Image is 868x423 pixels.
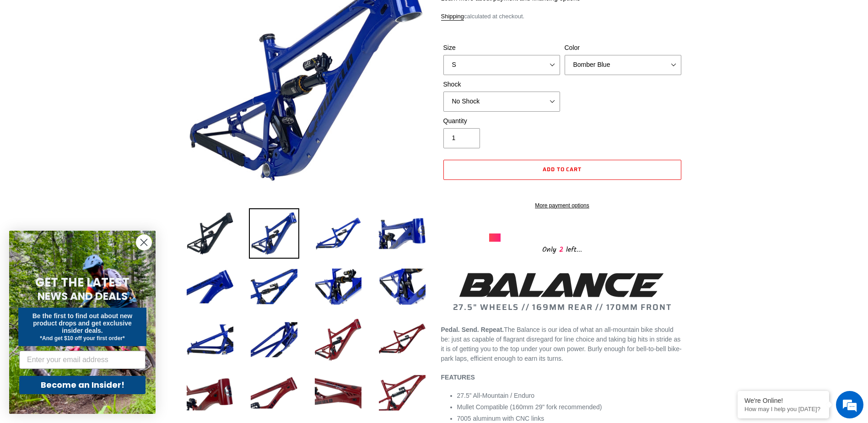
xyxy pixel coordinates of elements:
[441,13,464,21] a: Shipping
[185,368,235,418] img: Load image into Gallery viewer, BALANCE - Frameset
[185,208,235,259] img: Load image into Gallery viewer, BALANCE - Frameset
[443,80,560,89] label: Shock
[313,208,363,259] img: Load image into Gallery viewer, BALANCE - Frameset
[543,165,582,174] span: Add to cart
[457,392,535,399] span: 27.5” All-Mountain / Enduro
[40,335,124,342] span: *And get $10 off your first order*
[443,116,560,126] label: Quantity
[377,208,427,259] img: Load image into Gallery viewer, BALANCE - Frameset
[185,261,235,312] img: Load image into Gallery viewer, BALANCE - Frameset
[489,242,636,256] div: Only left...
[313,368,363,418] img: Load image into Gallery viewer, BALANCE - Frameset
[185,315,235,365] img: Load image into Gallery viewer, BALANCE - Frameset
[377,261,427,312] img: Load image into Gallery viewer, BALANCE - Frameset
[377,315,427,365] img: Load image into Gallery viewer, BALANCE - Frameset
[249,208,299,259] img: Load image into Gallery viewer, BALANCE - Frameset
[443,160,681,180] button: Add to cart
[565,43,681,53] label: Color
[441,325,684,363] p: The Balance is our idea of what an all-mountain bike should be: just as capable of flagrant disre...
[744,397,822,404] div: We're Online!
[377,368,427,418] img: Load image into Gallery viewer, BALANCE - Frameset
[32,312,133,334] span: Be the first to find out about new product drops and get exclusive insider deals.
[136,234,152,250] button: Close dialog
[19,351,146,369] input: Enter your email address
[443,43,560,53] label: Size
[441,12,684,21] div: calculated at checkout.
[19,376,146,394] button: Become an Insider!
[313,315,363,365] img: Load image into Gallery viewer, BALANCE - Frameset
[556,244,566,255] span: 2
[35,274,129,291] span: GET THE LATEST
[249,315,299,365] img: Load image into Gallery viewer, BALANCE - Frameset
[441,270,684,313] h2: 27.5" WHEELS // 169MM REAR // 170MM FRONT
[441,374,475,381] b: FEATURES
[457,403,602,411] span: Mullet Compatible (160mm 29" fork recommended)
[744,406,822,412] p: How may I help you today?
[249,368,299,418] img: Load image into Gallery viewer, BALANCE - Frameset
[249,261,299,312] img: Load image into Gallery viewer, BALANCE - Frameset
[443,201,681,210] a: More payment options
[457,415,545,422] span: 7005 aluminum with CNC links
[441,326,504,333] b: Pedal. Send. Repeat.
[38,289,128,304] span: NEWS AND DEALS
[313,261,363,312] img: Load image into Gallery viewer, BALANCE - Frameset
